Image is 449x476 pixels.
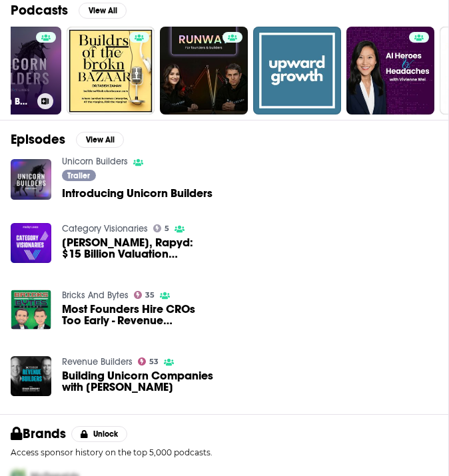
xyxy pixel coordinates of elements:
a: Category Visionaries [62,223,148,234]
span: 35 [145,292,155,298]
h2: Podcasts [11,2,68,19]
button: View All [76,132,124,148]
h2: Brands [11,425,66,442]
a: 5 [153,224,170,232]
a: Unicorn Builders [62,156,128,167]
span: Trailer [67,172,90,180]
span: Building Unicorn Companies with [PERSON_NAME] [62,370,214,393]
a: Building Unicorn Companies with Izhar Armony [62,370,214,393]
a: 53 [138,357,159,365]
a: Revenue Builders [62,356,133,367]
img: Most Founders Hire CROs Too Early - Revenue Leadership Mistakes & Smart Framework from Unicorn Bu... [11,290,51,330]
span: 5 [165,226,169,232]
button: Unlock [71,426,128,442]
a: Most Founders Hire CROs Too Early - Revenue Leadership Mistakes & Smart Framework from Unicorn Bu... [62,304,214,326]
p: Access sponsor history on the top 5,000 podcasts. [11,447,438,457]
h2: Episodes [11,131,65,148]
span: [PERSON_NAME], Rapyd: $15 Billion Valuation (Unicorn Builders) [62,237,214,260]
a: Introducing Unicorn Builders [62,188,213,199]
img: Building Unicorn Companies with Izhar Armony [11,356,51,397]
a: EpisodesView All [11,131,124,148]
button: View All [79,3,127,19]
a: Bricks And Bytes [62,290,129,301]
img: Arik Shtilman, Rapyd: $15 Billion Valuation (Unicorn Builders) [11,223,51,264]
a: 35 [134,291,155,299]
a: Arik Shtilman, Rapyd: $15 Billion Valuation (Unicorn Builders) [62,237,214,260]
span: 53 [149,359,159,365]
img: Introducing Unicorn Builders [11,159,51,200]
a: PodcastsView All [11,2,127,19]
